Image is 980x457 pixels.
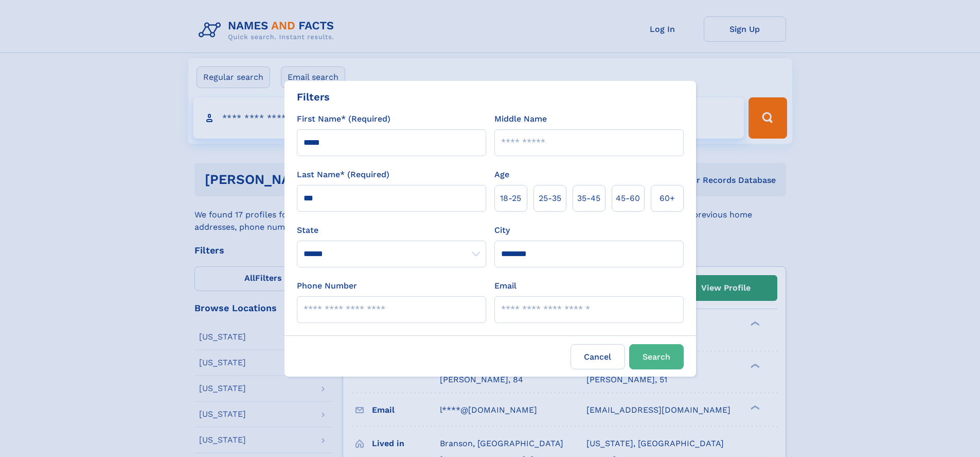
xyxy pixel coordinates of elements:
label: Cancel [571,344,625,369]
label: Last Name* (Required) [297,168,389,181]
label: City [494,224,510,236]
label: Middle Name [494,113,547,125]
label: Age [494,168,509,181]
label: Email [494,280,516,292]
label: Phone Number [297,280,357,292]
span: 60+ [660,192,675,205]
label: State [297,224,486,236]
div: Filters [297,89,330,105]
button: Search [629,344,684,369]
span: 18‑25 [500,192,521,205]
span: 25‑35 [539,192,561,205]
label: First Name* (Required) [297,113,390,125]
span: 45‑60 [616,192,640,205]
span: 35‑45 [577,192,600,205]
